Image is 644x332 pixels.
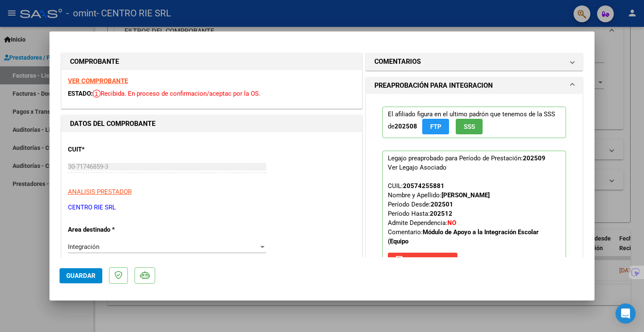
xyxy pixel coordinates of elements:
[366,94,582,291] div: PREAPROBACIÓN PARA INTEGRACION
[366,77,582,94] mat-expansion-panel-header: PREAPROBACIÓN PARA INTEGRACION
[68,188,132,196] span: ANALISIS PRESTADOR
[374,57,421,67] h1: COMENTARIOS
[66,272,96,280] span: Guardar
[68,225,154,235] p: Area destinado *
[395,255,405,265] mat-icon: save
[388,182,539,245] span: CUIL: Nombre y Apellido: Período Desde: Período Hasta: Admite Dependencia:
[70,120,156,128] strong: DATOS DEL COMPROBANTE
[615,303,636,324] div: Open Intercom Messenger
[388,163,447,172] div: Ver Legajo Asociado
[403,181,444,191] div: 20574255881
[68,243,99,251] span: Integración
[447,219,456,227] strong: NO
[431,201,453,208] strong: 202501
[60,268,102,283] button: Guardar
[441,191,490,199] strong: [PERSON_NAME]
[430,210,452,217] strong: 202512
[68,77,128,85] a: VER COMPROBANTE
[395,123,417,130] strong: 202508
[388,253,457,268] button: Quitar Legajo
[422,119,449,134] button: FTP
[68,203,356,212] p: CENTRO RIE SRL
[366,53,582,70] mat-expansion-panel-header: COMENTARIOS
[382,151,566,272] p: Legajo preaprobado para Período de Prestación:
[523,154,545,162] strong: 202509
[388,228,539,245] span: Comentario:
[388,228,539,245] strong: Módulo de Apoyo a la Integración Escolar (Equipo
[430,123,441,131] span: FTP
[68,145,154,154] p: CUIT
[374,81,493,91] h1: PREAPROBACIÓN PARA INTEGRACION
[464,123,475,131] span: SSS
[456,119,483,134] button: SSS
[68,90,93,97] span: ESTADO:
[395,256,451,264] span: Quitar Legajo
[93,90,260,97] span: Recibida. En proceso de confirmacion/aceptac por la OS.
[70,58,119,65] strong: COMPROBANTE
[382,107,566,138] p: El afiliado figura en el ultimo padrón que tenemos de la SSS de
